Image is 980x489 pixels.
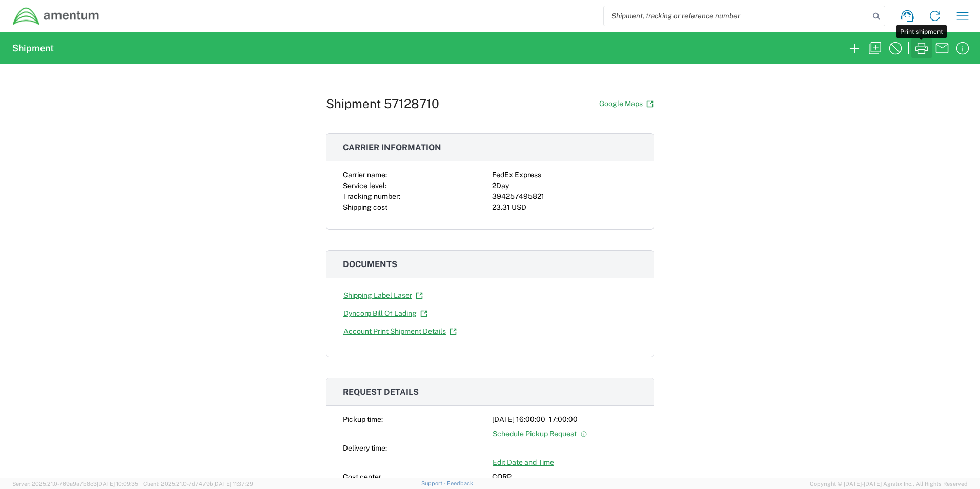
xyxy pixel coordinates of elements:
[492,425,588,443] a: Schedule Pickup Request
[492,414,637,425] div: [DATE] 16:00:00 - 17:00:00
[810,479,968,488] span: Copyright © [DATE]-[DATE] Agistix Inc., All Rights Reserved
[492,170,637,180] div: FedEx Express
[492,472,637,482] div: CORP
[343,473,381,481] span: Cost center
[343,142,441,152] span: Carrier information
[12,481,138,487] span: Server: 2025.21.0-769a9a7b8c3
[343,387,419,397] span: Request details
[343,203,387,211] span: Shipping cost
[421,480,447,486] a: Support
[447,480,473,486] a: Feedback
[492,454,555,472] a: Edit Date and Time
[599,95,654,113] a: Google Maps
[12,42,54,54] h2: Shipment
[492,191,637,202] div: 394257495821
[343,444,387,452] span: Delivery time:
[12,7,100,26] img: dyncorp
[213,481,253,487] span: [DATE] 11:37:29
[343,181,386,190] span: Service level:
[604,6,869,26] input: Shipment, tracking or reference number
[492,180,637,191] div: 2Day
[492,443,637,454] div: -
[326,96,439,111] h1: Shipment 57128710
[97,481,138,487] span: [DATE] 10:09:35
[343,259,397,269] span: Documents
[492,202,637,213] div: 23.31 USD
[343,192,400,200] span: Tracking number:
[143,481,253,487] span: Client: 2025.21.0-7d7479b
[343,304,428,322] a: Dyncorp Bill Of Lading
[343,415,383,423] span: Pickup time:
[343,287,423,304] a: Shipping Label Laser
[343,322,457,340] a: Account Print Shipment Details
[343,171,387,179] span: Carrier name:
